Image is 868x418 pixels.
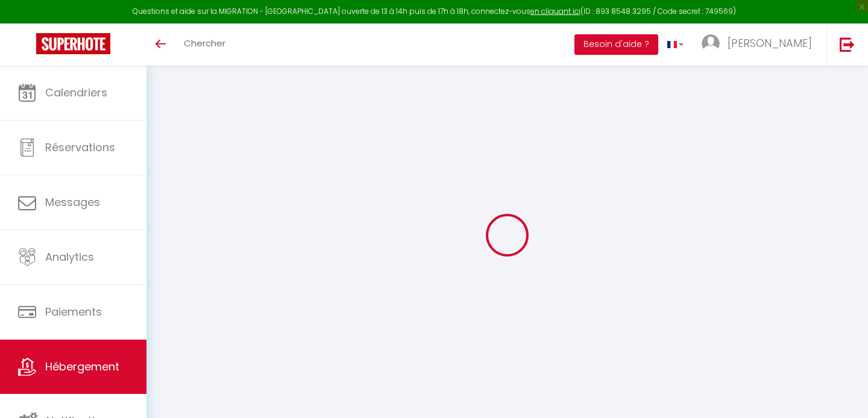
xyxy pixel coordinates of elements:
[840,37,855,52] img: logout
[702,34,720,52] img: ...
[693,23,827,66] a: ... [PERSON_NAME]
[45,359,119,374] span: Hébergement
[184,37,225,49] span: Chercher
[574,34,658,55] button: Besoin d'aide ?
[175,23,234,66] a: Chercher
[45,85,107,100] span: Calendriers
[728,36,812,51] span: [PERSON_NAME]
[45,304,102,319] span: Paiements
[45,195,100,210] span: Messages
[530,6,580,16] a: en cliquant ici
[45,249,94,264] span: Analytics
[45,140,115,155] span: Réservations
[36,33,110,54] img: Super Booking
